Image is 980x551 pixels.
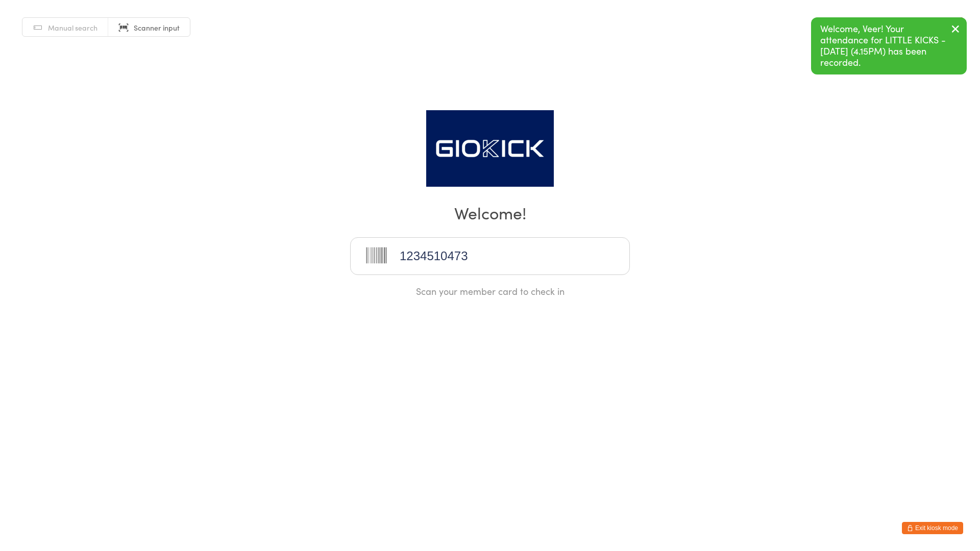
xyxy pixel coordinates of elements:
input: Scan barcode [350,237,630,275]
span: Manual search [48,22,97,33]
img: Giokick Martial Arts [426,110,554,187]
div: Scan your member card to check in [350,285,630,297]
div: Welcome, Veer! Your attendance for LITTLE KICKS - [DATE] (4.15PM) has been recorded. [811,17,967,74]
button: Exit kiosk mode [902,522,963,534]
span: Scanner input [134,22,180,33]
h2: Welcome! [10,201,970,224]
